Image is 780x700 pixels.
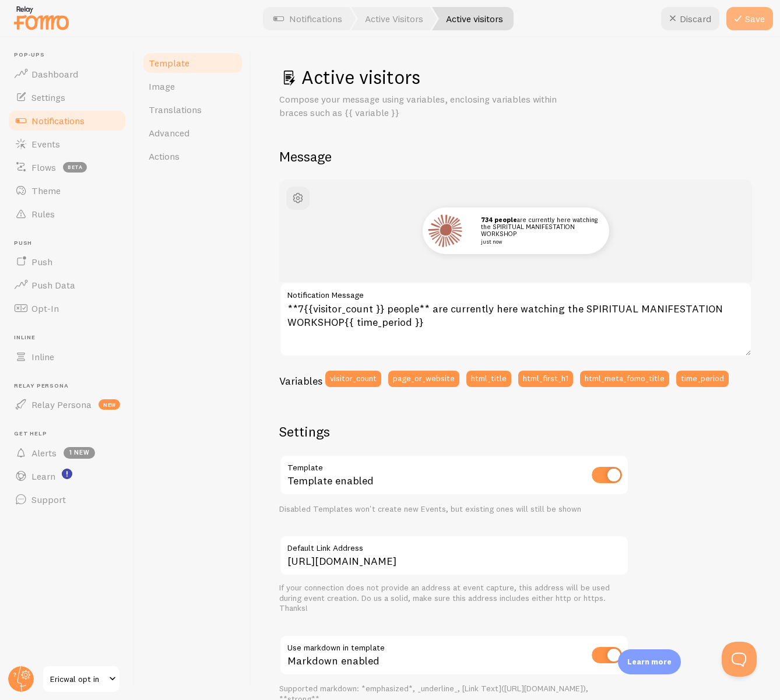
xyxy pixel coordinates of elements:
a: Actions [142,145,244,168]
span: beta [63,162,87,173]
span: new [99,399,120,410]
span: Get Help [14,430,127,438]
a: Theme [7,179,127,202]
p: are currently here watching the SPIRITUAL MANIFESTATION WORKSHOP [481,216,598,245]
span: Pop-ups [14,51,127,59]
a: Rules [7,202,127,226]
span: Relay Persona [14,382,127,390]
label: Default Link Address [279,535,629,555]
span: Push [14,240,127,247]
a: Flows beta [7,156,127,179]
span: Rules [31,208,55,220]
button: visitor_count [325,371,381,387]
p: Learn more [627,656,672,667]
a: Events [7,132,127,156]
a: Ericwal opt in [42,665,121,693]
button: html_first_h1 [518,371,573,387]
a: Learn [7,465,127,488]
span: Push Data [31,279,75,291]
h2: Message [279,147,752,166]
span: Actions [149,150,180,162]
span: Flows [31,161,56,173]
span: Advanced [149,127,189,139]
a: Template [142,51,244,75]
button: html_title [466,371,511,387]
a: Inline [7,345,127,368]
div: Markdown enabled [279,635,629,677]
span: Ericwal opt in [50,672,106,686]
span: Learn [31,470,55,482]
button: time_period [676,371,729,387]
span: Alerts [31,447,57,459]
span: Dashboard [31,68,78,80]
a: Dashboard [7,62,127,86]
a: Push Data [7,273,127,297]
span: Theme [31,185,61,196]
a: Notifications [7,109,127,132]
span: Settings [31,92,65,103]
div: Template enabled [279,455,629,497]
a: Image [142,75,244,98]
span: Relay Persona [31,399,92,410]
a: Alerts 1 new [7,441,127,465]
span: Notifications [31,115,85,126]
img: fomo-relay-logo-orange.svg [12,3,71,33]
div: Disabled Templates won't create new Events, but existing ones will still be shown [279,504,629,515]
span: Translations [149,104,202,115]
strong: 734 people [481,216,517,224]
small: just now [481,239,594,245]
h2: Settings [279,423,629,441]
button: page_or_website [388,371,459,387]
div: If your connection does not provide an address at event capture, this address will be used during... [279,583,629,614]
span: Push [31,256,52,268]
span: Opt-In [31,302,59,314]
span: Template [149,57,189,69]
iframe: Help Scout Beacon - Open [722,642,757,677]
a: Settings [7,86,127,109]
a: Advanced [142,121,244,145]
span: Inline [31,351,54,363]
button: html_meta_fomo_title [580,371,669,387]
a: Push [7,250,127,273]
a: Support [7,488,127,511]
h1: Active visitors [279,65,752,89]
span: Image [149,80,175,92]
p: Compose your message using variables, enclosing variables within braces such as {{ variable }} [279,93,559,119]
span: Events [31,138,60,150]
img: Fomo [425,210,467,252]
a: Opt-In [7,297,127,320]
a: Translations [142,98,244,121]
h3: Variables [279,374,322,388]
label: Notification Message [279,282,752,302]
span: Inline [14,334,127,342]
span: 1 new [64,447,95,459]
svg: <p>Watch New Feature Tutorials!</p> [62,469,72,479]
div: Learn more [618,649,681,674]
span: Support [31,494,66,505]
a: Relay Persona new [7,393,127,416]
